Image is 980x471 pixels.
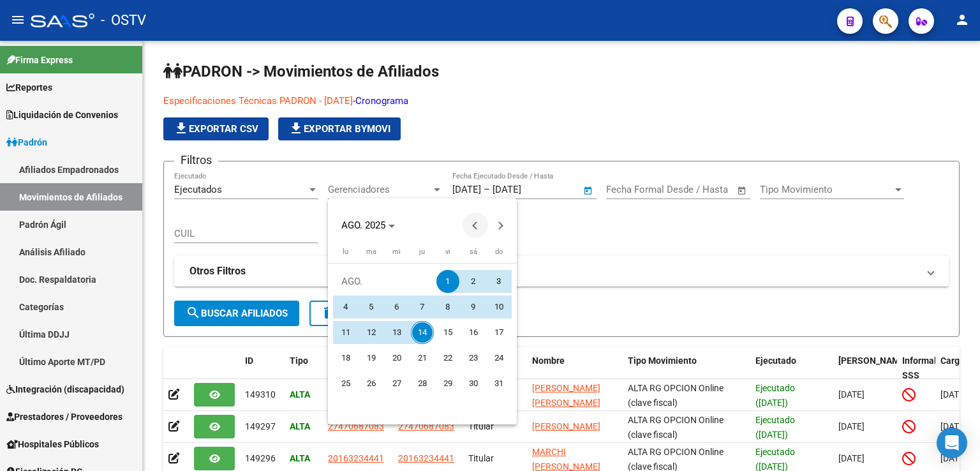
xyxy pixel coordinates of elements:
span: 4 [334,295,357,318]
span: 19 [360,347,383,370]
span: lu [343,248,348,256]
button: 14 de agosto de 2025 [410,320,435,345]
span: do [495,248,503,256]
span: mi [392,248,401,256]
button: 7 de agosto de 2025 [410,294,435,320]
span: 3 [487,270,510,293]
button: 2 de agosto de 2025 [461,269,486,294]
span: 27 [385,372,408,395]
span: 14 [411,321,434,344]
button: Previous month [463,213,488,238]
span: 8 [436,295,459,318]
button: 18 de agosto de 2025 [333,345,359,371]
button: 9 de agosto de 2025 [461,294,486,320]
button: 16 de agosto de 2025 [461,320,486,345]
button: 24 de agosto de 2025 [486,345,512,371]
span: ma [366,248,376,256]
button: 21 de agosto de 2025 [410,345,435,371]
button: 12 de agosto de 2025 [359,320,384,345]
button: 20 de agosto de 2025 [384,345,410,371]
button: 4 de agosto de 2025 [333,294,359,320]
button: 17 de agosto de 2025 [486,320,512,345]
span: 16 [462,321,485,344]
span: 18 [334,347,357,370]
span: 29 [436,372,459,395]
span: ju [419,248,425,256]
span: 6 [385,295,408,318]
span: 11 [334,321,357,344]
span: 13 [385,321,408,344]
span: 5 [360,295,383,318]
button: Next month [488,213,514,238]
span: AGO. 2025 [341,220,385,231]
button: 22 de agosto de 2025 [435,345,461,371]
button: 1 de agosto de 2025 [435,269,461,294]
button: 23 de agosto de 2025 [461,345,486,371]
span: 20 [385,347,408,370]
button: 28 de agosto de 2025 [410,371,435,396]
button: 27 de agosto de 2025 [384,371,410,396]
button: 26 de agosto de 2025 [359,371,384,396]
span: 23 [462,347,485,370]
button: 30 de agosto de 2025 [461,371,486,396]
span: 24 [487,347,510,370]
span: vi [445,248,450,256]
button: Choose month and year [336,214,400,237]
button: 11 de agosto de 2025 [333,320,359,345]
button: 19 de agosto de 2025 [359,345,384,371]
button: 10 de agosto de 2025 [486,294,512,320]
span: 15 [436,321,459,344]
span: sá [470,248,477,256]
button: 13 de agosto de 2025 [384,320,410,345]
span: 9 [462,295,485,318]
button: 3 de agosto de 2025 [486,269,512,294]
button: 29 de agosto de 2025 [435,371,461,396]
span: 7 [411,295,434,318]
span: 28 [411,372,434,395]
span: 12 [360,321,383,344]
span: 31 [487,372,510,395]
span: 1 [436,270,459,293]
span: 10 [487,295,510,318]
button: 15 de agosto de 2025 [435,320,461,345]
span: 30 [462,372,485,395]
button: 6 de agosto de 2025 [384,294,410,320]
button: 5 de agosto de 2025 [359,294,384,320]
button: 25 de agosto de 2025 [333,371,359,396]
button: 31 de agosto de 2025 [486,371,512,396]
span: 26 [360,372,383,395]
span: 2 [462,270,485,293]
span: 17 [487,321,510,344]
span: 25 [334,372,357,395]
button: 8 de agosto de 2025 [435,294,461,320]
div: Open Intercom Messenger [937,428,967,458]
td: AGO. [333,269,435,294]
span: 21 [411,347,434,370]
span: 22 [436,347,459,370]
